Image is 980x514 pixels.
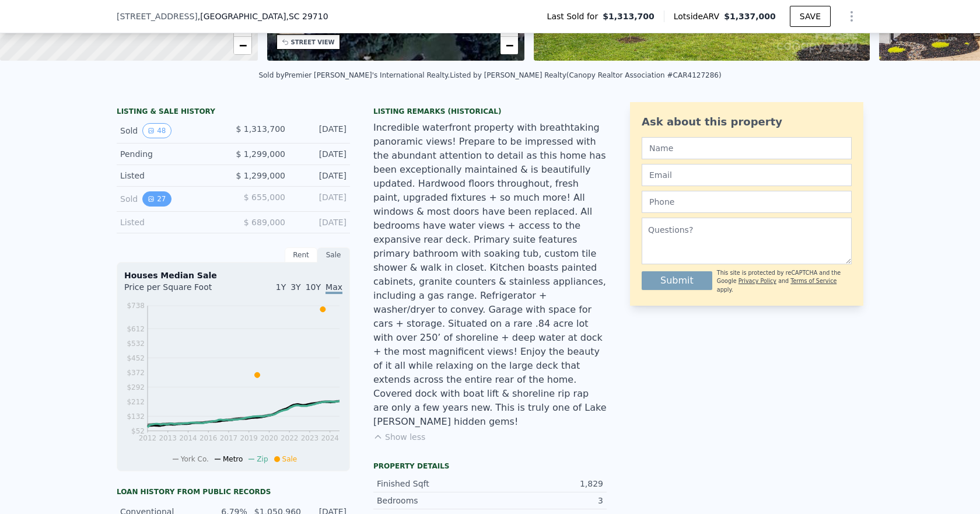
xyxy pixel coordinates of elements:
div: Sale [317,247,350,263]
span: − [506,38,513,53]
span: , [GEOGRAPHIC_DATA] [198,11,328,22]
div: Houses Median Sale [124,270,342,281]
span: $1,313,700 [603,11,654,22]
span: Lotside ARV [674,11,724,22]
div: Sold by Premier [PERSON_NAME]'s International Realty . [258,71,450,79]
div: Property details [373,461,607,471]
span: $ 1,299,000 [236,149,285,159]
span: − [239,38,246,53]
div: LISTING & SALE HISTORY [117,107,350,118]
tspan: $52 [131,427,145,435]
div: Loan history from public records [117,487,350,496]
div: 3 [490,495,603,506]
div: Sold [120,191,224,207]
button: SAVE [790,6,831,27]
div: Rent [285,247,317,263]
span: Zip [257,455,268,463]
tspan: $612 [127,325,145,333]
span: $ 1,299,000 [236,171,285,180]
div: Sold [120,123,224,138]
span: 3Y [290,282,300,292]
div: Listed [120,216,224,228]
span: $1,337,000 [724,12,776,21]
div: Bedrooms [377,495,490,506]
div: Listing Remarks (Historical) [373,107,607,116]
span: , SC 29710 [286,12,328,21]
tspan: 2012 [139,434,157,442]
div: Incredible waterfront property with breathtaking panoramic views! Prepare to be impressed with th... [373,121,607,429]
tspan: $738 [127,302,145,310]
tspan: 2020 [260,434,278,442]
tspan: 2023 [301,434,319,442]
button: View historical data [142,191,171,207]
tspan: $532 [127,340,145,348]
div: Pending [120,148,224,160]
tspan: 2013 [159,434,177,442]
button: Show less [373,431,425,443]
tspan: 2024 [321,434,339,442]
input: Phone [642,191,852,213]
span: $ 1,313,700 [236,124,285,134]
span: $ 689,000 [244,218,285,227]
span: [STREET_ADDRESS] [117,11,198,22]
div: Listed by [PERSON_NAME] Realty (Canopy Realtor Association #CAR4127286) [450,71,721,79]
tspan: $212 [127,398,145,406]
button: Submit [642,271,712,290]
span: York Co. [181,455,209,463]
div: [DATE] [295,170,346,181]
div: Finished Sqft [377,478,490,489]
div: [DATE] [295,148,346,160]
tspan: 2022 [281,434,299,442]
tspan: 2016 [199,434,218,442]
tspan: $132 [127,412,145,421]
div: [DATE] [295,191,346,207]
span: Max [325,282,342,294]
div: [DATE] [295,216,346,228]
tspan: 2017 [220,434,238,442]
a: Zoom out [501,37,518,54]
input: Email [642,164,852,186]
div: Ask about this property [642,114,852,130]
tspan: 2019 [240,434,258,442]
tspan: $452 [127,354,145,362]
div: 1,829 [490,478,603,489]
span: Metro [223,455,243,463]
tspan: 2014 [179,434,197,442]
span: Sale [282,455,297,463]
span: $ 655,000 [244,193,285,202]
a: Terms of Service [790,278,836,284]
div: STREET VIEW [291,38,335,47]
div: [DATE] [295,123,346,138]
button: View historical data [142,123,171,138]
a: Privacy Policy [738,278,776,284]
div: Price per Square Foot [124,281,233,300]
button: Show Options [840,5,863,28]
tspan: $372 [127,369,145,377]
a: Zoom out [234,37,251,54]
div: This site is protected by reCAPTCHA and the Google and apply. [717,269,852,294]
span: Last Sold for [547,11,603,22]
input: Name [642,137,852,159]
span: 10Y [306,282,321,292]
tspan: $292 [127,383,145,391]
span: 1Y [276,282,286,292]
div: Listed [120,170,224,181]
